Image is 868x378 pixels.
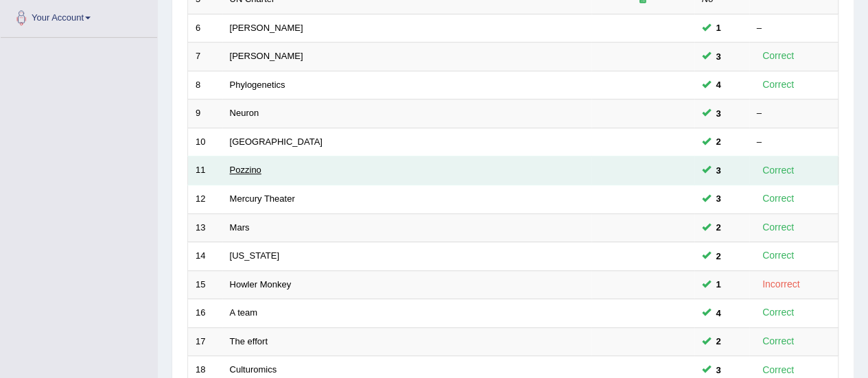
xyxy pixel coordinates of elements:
[230,279,292,290] a: Howler Monkey
[757,191,800,206] div: Correct
[188,99,222,128] td: 9
[230,80,285,90] a: Phylogenetics
[230,307,257,318] a: A team
[757,77,800,93] div: Correct
[188,43,222,71] td: 7
[230,364,277,375] a: Culturomics
[230,222,250,233] a: Mars
[230,193,295,204] a: Mercury Theater
[757,48,800,64] div: Correct
[188,71,222,99] td: 8
[188,213,222,242] td: 13
[711,363,727,377] span: You can still take this question
[757,136,831,149] div: –
[711,220,727,235] span: You can still take this question
[230,108,259,118] a: Neuron
[757,220,800,235] div: Correct
[230,250,279,261] a: [US_STATE]
[711,306,727,320] span: You can still take this question
[757,163,800,178] div: Correct
[230,23,303,33] a: [PERSON_NAME]
[711,134,727,149] span: You can still take this question
[757,362,800,378] div: Correct
[711,78,727,92] span: You can still take this question
[711,191,727,206] span: You can still take this question
[230,165,261,175] a: Pozzino
[188,14,222,43] td: 6
[188,270,222,299] td: 15
[188,327,222,356] td: 17
[757,22,831,35] div: –
[188,185,222,213] td: 12
[188,242,222,271] td: 14
[230,51,303,61] a: [PERSON_NAME]
[230,137,322,147] a: [GEOGRAPHIC_DATA]
[711,21,727,35] span: You can still take this question
[757,248,800,263] div: Correct
[757,276,806,292] div: Incorrect
[757,107,831,120] div: –
[188,156,222,185] td: 11
[711,106,727,121] span: You can still take this question
[757,305,800,320] div: Correct
[711,249,727,263] span: You can still take this question
[711,49,727,64] span: You can still take this question
[188,299,222,328] td: 16
[188,128,222,156] td: 10
[230,336,268,346] a: The effort
[711,163,727,178] span: You can still take this question
[757,333,800,349] div: Correct
[711,334,727,349] span: You can still take this question
[711,277,727,292] span: You can still take this question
